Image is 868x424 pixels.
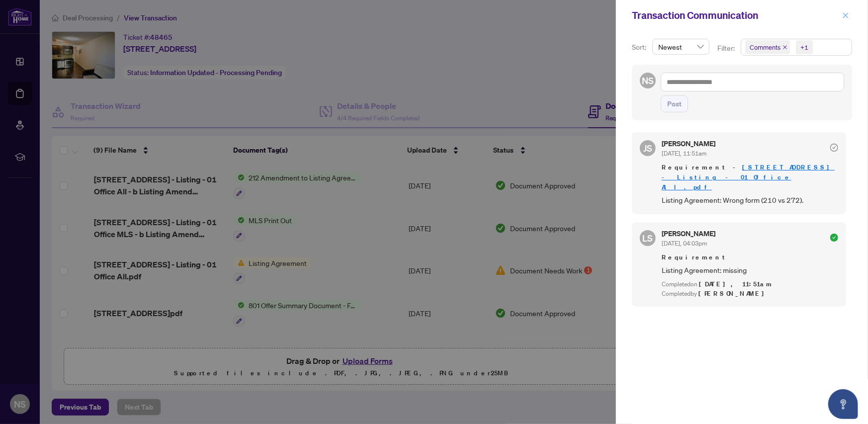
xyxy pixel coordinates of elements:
span: check-circle [830,144,838,152]
a: [STREET_ADDRESS] - Listing - 01 Office All.pdf [662,163,835,191]
button: Post [661,95,688,112]
h5: [PERSON_NAME] [662,230,715,237]
span: Comments [750,42,781,52]
span: Requirement - [662,163,838,192]
span: [DATE], 04:03pm [662,240,707,247]
button: Open asap [828,389,858,419]
span: Newest [658,39,703,54]
span: LS [643,231,653,245]
div: Transaction Communication [632,8,839,23]
span: Requirement [662,253,838,262]
span: Listing Agreement: missing [662,264,838,276]
span: JS [643,141,652,155]
span: [DATE], 11:51am [662,150,706,157]
div: +1 [800,42,808,52]
span: [PERSON_NAME] [698,289,770,298]
div: Completed on [662,280,838,289]
span: NS [642,74,654,87]
span: close [842,12,849,19]
p: Filter: [717,43,736,54]
h5: [PERSON_NAME] [662,140,715,147]
p: Sort: [632,42,648,53]
span: close [782,45,787,50]
span: [DATE], 11:51am [699,280,773,288]
span: check-circle [830,234,838,242]
span: Comments [745,40,790,54]
span: Listing Agreement: Wrong form (210 vs 272). [662,194,838,206]
div: Completed by [662,289,838,299]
